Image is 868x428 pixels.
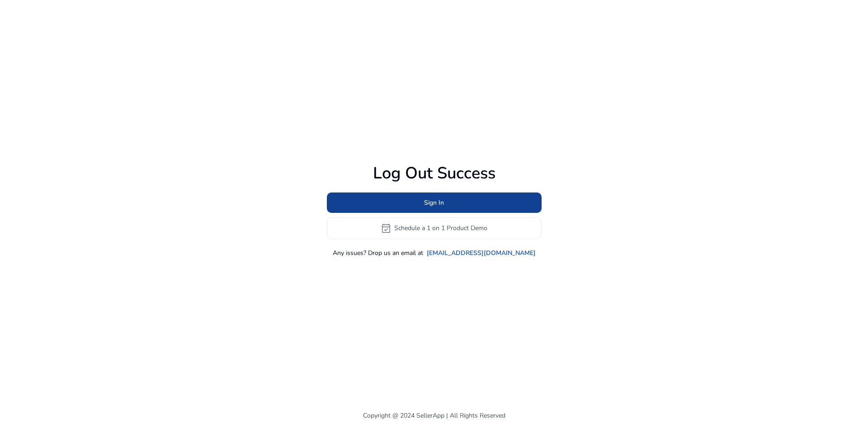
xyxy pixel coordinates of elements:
span: Sign In [424,198,444,207]
button: Sign In [327,192,542,213]
h1: Log Out Success [327,164,542,183]
button: event_availableSchedule a 1 on 1 Product Demo [327,217,542,239]
p: Any issues? Drop us an email at [333,248,423,258]
span: event_available [381,223,392,234]
a: [EMAIL_ADDRESS][DOMAIN_NAME] [427,248,536,258]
